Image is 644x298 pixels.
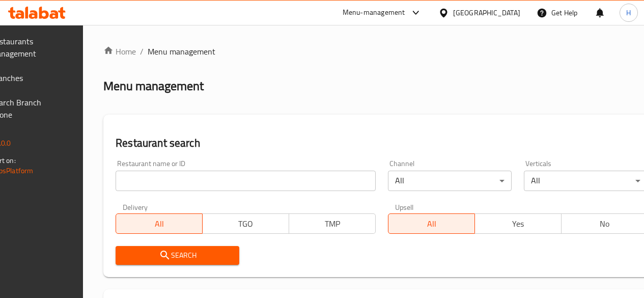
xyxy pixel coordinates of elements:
span: Menu management [148,45,215,58]
button: All [388,213,475,234]
div: All [388,171,512,191]
li: / [140,45,144,58]
button: TGO [202,213,289,234]
span: H [626,7,631,18]
div: Menu-management [343,7,405,19]
button: TMP [289,213,376,234]
span: No [566,216,644,231]
a: Home [103,45,136,58]
input: Search for restaurant name or ID.. [116,171,376,191]
label: Upsell [395,203,414,210]
button: Search [116,246,239,265]
span: TGO [207,216,285,231]
span: All [120,216,199,231]
span: Search [124,249,231,262]
span: TMP [293,216,372,231]
button: All [116,213,203,234]
button: Yes [474,213,562,234]
span: All [393,216,471,231]
span: Yes [479,216,557,231]
label: Delivery [123,203,148,210]
div: [GEOGRAPHIC_DATA] [453,7,520,18]
h2: Menu management [103,78,204,94]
